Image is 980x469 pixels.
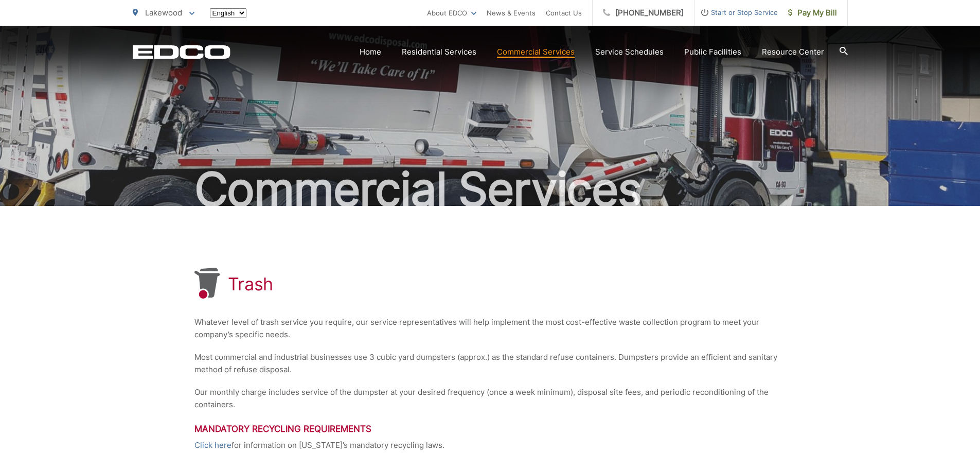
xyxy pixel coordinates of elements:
[762,46,824,58] a: Resource Center
[497,46,575,58] a: Commercial Services
[194,439,231,451] a: Click here
[133,45,230,59] a: EDCD logo. Return to the homepage.
[546,7,582,19] a: Contact Us
[427,7,476,19] a: About EDCO
[210,8,246,18] select: Select a language
[194,351,786,376] p: Most commercial and industrial businesses use 3 cubic yard dumpsters (approx.) as the standard re...
[595,46,664,58] a: Service Schedules
[194,439,786,451] p: for information on [US_STATE]’s mandatory recycling laws.
[133,164,848,215] h2: Commercial Services
[228,274,274,294] h1: Trash
[194,386,786,411] p: Our monthly charge includes service of the dumpster at your desired frequency (once a week minimu...
[194,316,786,341] p: Whatever level of trash service you require, our service representatives will help implement the ...
[684,46,741,58] a: Public Facilities
[788,7,837,19] span: Pay My Bill
[145,8,182,18] span: Lakewood
[194,424,786,434] h3: Mandatory Recycling Requirements
[360,46,381,58] a: Home
[402,46,476,58] a: Residential Services
[487,7,536,19] a: News & Events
